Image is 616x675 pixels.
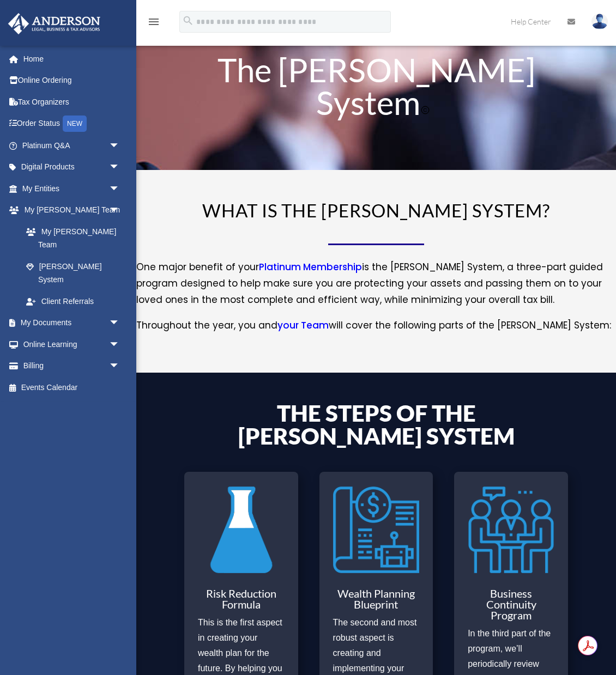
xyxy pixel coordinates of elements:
a: Order StatusNEW [8,113,136,135]
h1: The [PERSON_NAME] System [184,53,568,124]
span: WHAT IS THE [PERSON_NAME] SYSTEM? [202,199,550,221]
a: Online Ordering [8,70,136,92]
img: Business Continuity Program [468,480,554,580]
span: arrow_drop_down [109,178,131,200]
a: Platinum Q&Aarrow_drop_down [8,135,136,156]
a: Home [8,48,136,70]
a: My Documentsarrow_drop_down [8,312,136,334]
img: User Pic [591,14,608,29]
a: My [PERSON_NAME] Team [15,221,136,256]
i: menu [147,15,160,28]
img: Risk Reduction Formula [198,480,285,580]
h3: Risk Reduction Formula [198,588,285,615]
p: One major benefit of your is the [PERSON_NAME] System, a three-part guided program designed to he... [136,259,616,317]
h4: The Steps of the [PERSON_NAME] System [184,402,568,453]
a: your Team [277,319,329,337]
a: Digital Productsarrow_drop_down [8,156,136,178]
a: My [PERSON_NAME] Teamarrow_drop_down [8,199,136,221]
a: [PERSON_NAME] System [15,256,131,290]
a: menu [147,19,160,28]
a: Online Learningarrow_drop_down [8,333,136,355]
h3: Business Continuity Program [468,588,554,626]
span: arrow_drop_down [109,355,131,378]
a: Platinum Membership [259,260,362,279]
h3: Wealth Planning Blueprint [333,588,420,615]
a: Billingarrow_drop_down [8,355,136,377]
span: arrow_drop_down [109,156,131,179]
a: Tax Organizers [8,91,136,113]
img: Anderson Advisors Platinum Portal [5,13,104,34]
img: Wealth Planning Blueprint [333,480,420,580]
i: search [182,15,194,27]
div: NEW [63,115,87,132]
span: arrow_drop_down [109,199,131,222]
p: Throughout the year, you and will cover the following parts of the [PERSON_NAME] System: [136,318,616,334]
a: Events Calendar [8,376,136,398]
span: arrow_drop_down [109,135,131,157]
span: arrow_drop_down [109,333,131,356]
span: arrow_drop_down [109,312,131,335]
a: Client Referrals [15,290,136,312]
a: My Entitiesarrow_drop_down [8,178,136,199]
